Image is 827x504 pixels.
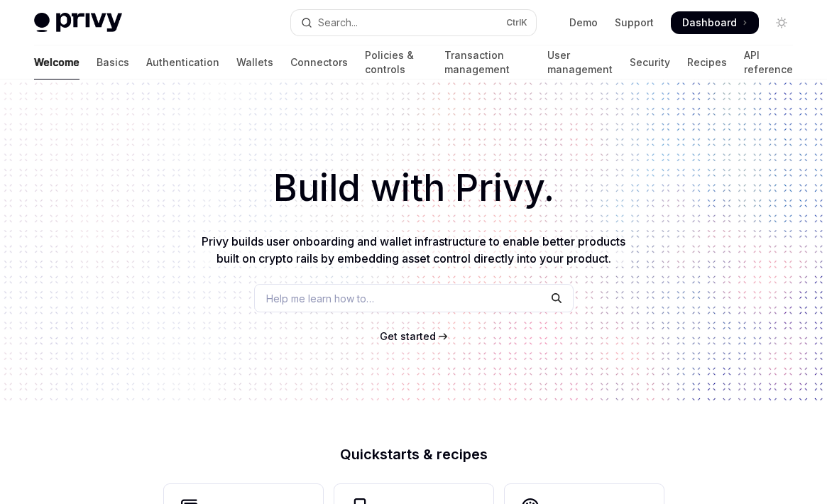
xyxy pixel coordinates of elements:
span: Get started [380,330,436,342]
button: Open search [291,10,537,35]
a: Policies & controls [365,45,427,80]
a: Welcome [34,45,80,80]
a: Get started [380,329,436,344]
a: User management [547,45,613,80]
a: Connectors [290,45,348,80]
a: Transaction management [444,45,530,80]
span: Dashboard [682,16,737,30]
a: Security [630,45,670,80]
a: Dashboard [671,11,759,34]
span: Privy builds user onboarding and wallet infrastructure to enable better products built on crypto ... [202,234,625,265]
h2: Quickstarts & recipes [164,447,664,461]
a: Wallets [236,45,273,80]
a: Support [615,16,654,30]
a: Demo [569,16,598,30]
h1: Build with Privy. [23,160,804,216]
span: Ctrl K [506,17,527,28]
span: Help me learn how to… [266,291,374,306]
img: light logo [34,13,122,33]
a: API reference [744,45,793,80]
div: Search... [318,14,358,31]
button: Toggle dark mode [770,11,793,34]
a: Recipes [687,45,727,80]
a: Basics [97,45,129,80]
a: Authentication [146,45,219,80]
